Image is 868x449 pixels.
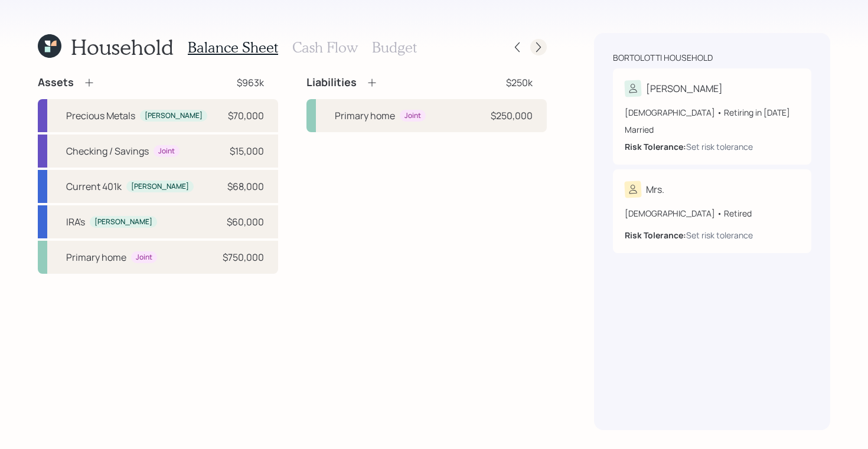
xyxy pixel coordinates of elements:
div: IRA's [66,215,85,229]
div: Primary home [66,250,126,264]
div: Checking / Savings [66,144,149,158]
div: [PERSON_NAME] [145,111,203,121]
div: [DEMOGRAPHIC_DATA] • Retiring in [DATE] [625,106,800,119]
div: Current 401k [66,179,122,194]
div: $750,000 [223,250,264,264]
div: Married [625,123,800,136]
div: Set risk tolerance [686,229,753,241]
div: $15,000 [230,144,264,158]
b: Risk Tolerance: [625,230,686,241]
div: Joint [136,253,152,263]
div: Joint [404,111,421,121]
div: Joint [158,146,175,156]
h4: Assets [38,76,74,89]
div: Precious Metals [66,109,135,123]
div: Set risk tolerance [686,140,753,153]
h4: Liabilities [306,76,357,89]
h3: Balance Sheet [188,39,278,56]
div: $68,000 [227,179,264,194]
div: $250,000 [491,109,533,123]
div: $60,000 [227,215,264,229]
h3: Budget [372,39,417,56]
div: $70,000 [228,109,264,123]
div: Bortolotti household [613,52,713,64]
div: [DEMOGRAPHIC_DATA] • Retired [625,207,800,219]
b: Risk Tolerance: [625,141,686,152]
div: Mrs. [646,182,664,196]
div: [PERSON_NAME] [646,81,723,96]
div: [PERSON_NAME] [131,182,189,192]
div: Primary home [335,109,395,123]
div: $963k [237,76,264,90]
h1: Household [71,34,174,60]
div: $250k [506,76,533,90]
div: [PERSON_NAME] [94,217,152,227]
h3: Cash Flow [292,39,358,56]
